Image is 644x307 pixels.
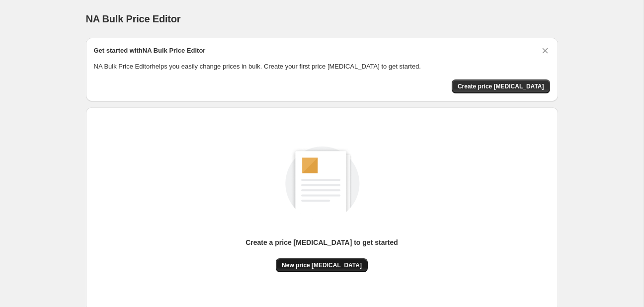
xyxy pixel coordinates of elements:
[245,237,398,247] p: Create a price [MEDICAL_DATA] to get started
[276,258,368,272] button: New price [MEDICAL_DATA]
[86,13,181,24] span: NA Bulk Price Editor
[94,62,550,72] p: NA Bulk Price Editor helps you easily change prices in bulk. Create your first price [MEDICAL_DAT...
[540,46,550,56] button: Dismiss card
[94,46,206,56] h2: Get started with NA Bulk Price Editor
[458,82,544,90] span: Create price [MEDICAL_DATA]
[452,79,550,93] button: Create price change job
[282,261,362,269] span: New price [MEDICAL_DATA]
